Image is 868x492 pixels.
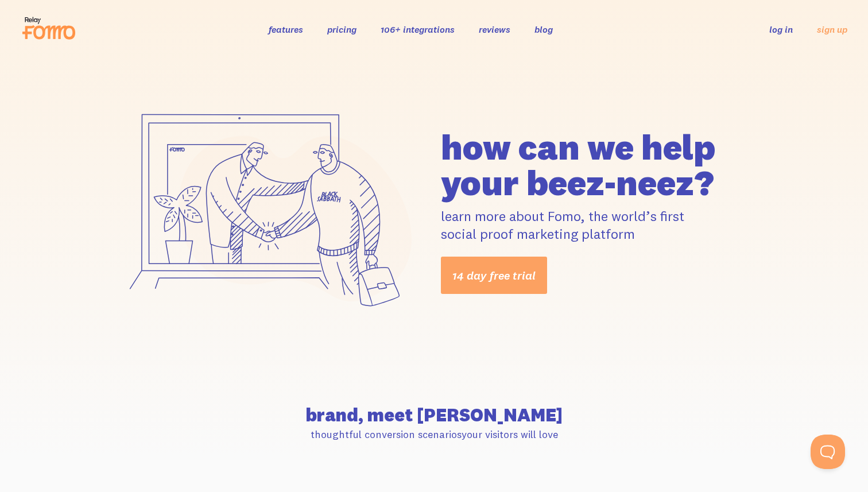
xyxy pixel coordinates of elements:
a: log in [769,24,793,35]
h2: brand, meet [PERSON_NAME] [114,406,754,424]
a: blog [534,24,553,35]
a: 14 day free trial [441,257,547,294]
p: thoughtful conversion scenarios your visitors will love [114,428,754,441]
a: sign up [817,24,847,36]
a: features [269,24,303,35]
iframe: Help Scout Beacon - Open [811,435,845,469]
h1: how can we help your beez-neez? [441,129,754,200]
a: 106+ integrations [381,24,455,35]
p: learn more about Fomo, the world’s first social proof marketing platform [441,207,754,243]
a: reviews [479,24,510,35]
a: pricing [327,24,356,35]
